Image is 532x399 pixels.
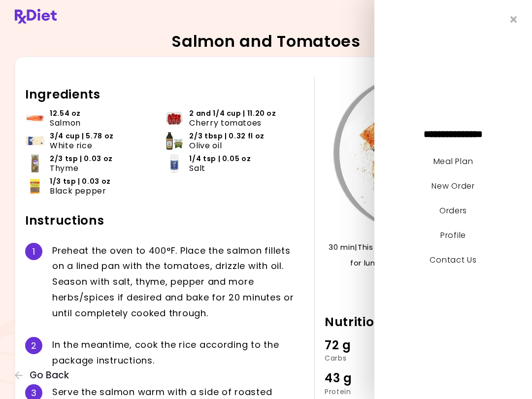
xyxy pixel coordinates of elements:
a: Profile [440,230,466,241]
div: 43 g [325,369,385,388]
img: RxDiet [15,9,57,24]
span: Olive oil [189,141,222,150]
div: 72 g [325,336,385,355]
span: Black pepper [50,186,106,196]
h2: Salmon and Tomatoes [171,33,361,49]
span: Salmon [50,118,81,128]
span: 1/4 tsp | 0.05 oz [189,154,251,164]
div: P r e h e a t t h e o v e n t o 4 0 0 ° F . P l a c e t h e s a l m o n f i l l e t s o n a l i n... [52,243,304,321]
a: New Order [432,180,474,192]
h2: Nutrition (Per Serving) [325,314,507,330]
span: 2/3 tbsp | 0.32 fl oz [189,132,264,141]
a: Contact Us [430,254,476,266]
span: 1/3 tsp | 0.03 oz [50,177,111,186]
button: Go Back [15,370,74,381]
span: Thyme [50,164,78,173]
div: 1 [25,243,42,260]
span: Go Back [30,370,69,381]
span: 2 and 1/4 cup | 11.20 oz [189,109,276,118]
div: Protein [325,388,385,395]
span: 12.54 oz [50,109,81,118]
span: 2/3 tsp | 0.03 oz [50,154,113,164]
span: White rice [50,141,92,150]
h2: Ingredients [25,87,304,102]
i: Close [510,15,517,24]
span: Cherry tomatoes [189,118,262,128]
div: I n t h e m e a n t i m e , c o o k t h e r i c e a c c o r d i n g t o t h e p a c k a g e i n s... [52,337,304,368]
p: 30 min | This recipe is for 2 servings, 1 serving for lunch and 1 serving for dinner. [325,239,507,271]
a: Orders [439,205,467,216]
div: Carbs [325,355,385,362]
span: Salt [189,164,205,173]
div: 2 [25,337,42,354]
a: Meal Plan [433,156,473,167]
span: 3/4 cup | 5.78 oz [50,132,114,141]
h2: Instructions [25,213,304,229]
